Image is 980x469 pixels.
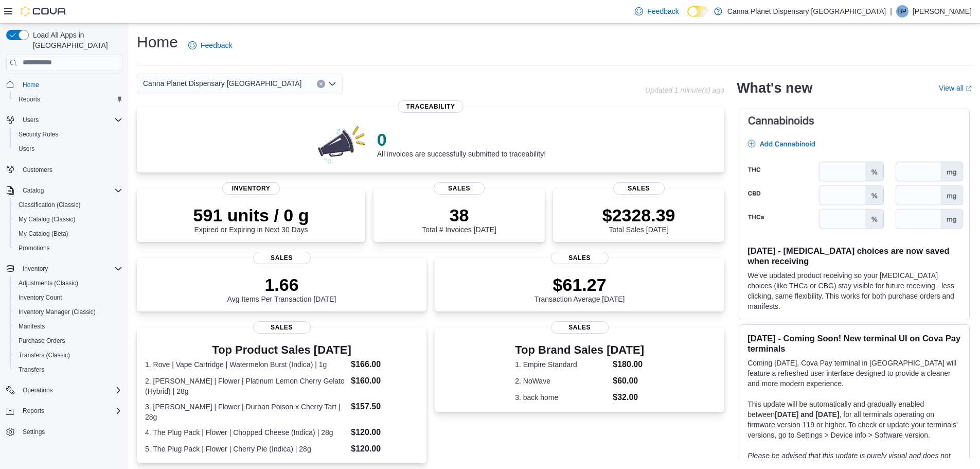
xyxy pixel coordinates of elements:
span: Inventory [23,265,48,273]
span: Load All Apps in [GEOGRAPHIC_DATA] [29,30,122,50]
span: Promotions [14,242,122,254]
button: Operations [19,384,57,396]
a: Transfers (Classic) [14,349,74,361]
a: Manifests [14,320,49,333]
button: Catalog [2,183,127,198]
dd: $32.00 [613,391,644,404]
span: Sales [434,182,485,195]
button: Users [2,113,127,127]
span: Traceability [398,100,464,113]
div: Total Sales [DATE] [602,205,675,234]
span: Adjustments (Classic) [14,277,122,289]
button: Manifests [10,319,127,334]
h3: [DATE] - Coming Soon! New terminal UI on Cova Pay terminals [747,333,961,354]
span: Customers [23,166,52,174]
p: | [890,5,892,18]
button: Inventory Count [10,290,127,305]
dt: 4. The Plug Pack | Flower | Chopped Cheese (Indica) | 28g [145,427,347,438]
a: View allExternal link [939,84,972,92]
span: Manifests [14,320,122,333]
dd: $160.00 [351,375,418,387]
a: Home [19,79,43,91]
button: Promotions [10,241,127,255]
div: All invoices are successfully submitted to traceability! [377,129,546,158]
span: Inventory Manager (Classic) [14,306,122,318]
span: My Catalog (Classic) [19,215,76,223]
a: Classification (Classic) [14,199,85,211]
span: Canna Planet Dispensary [GEOGRAPHIC_DATA] [143,77,301,90]
div: Binal Patel [896,5,908,18]
a: Settings [19,426,49,438]
p: 0 [377,129,546,150]
span: Manifests [19,322,45,331]
span: BP [898,5,906,18]
span: Sales [551,252,609,264]
span: Feedback [201,40,232,50]
dd: $120.00 [351,443,418,455]
button: Security Roles [10,127,127,142]
div: Transaction Average [DATE] [534,274,625,303]
button: Adjustments (Classic) [10,276,127,290]
h1: Home [137,32,178,53]
p: 38 [422,205,496,225]
span: Adjustments (Classic) [19,279,78,287]
a: Customers [19,164,57,176]
dt: 3. [PERSON_NAME] | Flower | Durban Poison x Cherry Tart | 28g [145,402,347,422]
a: Feedback [631,1,683,22]
img: Cova [21,6,67,16]
span: Inventory Count [14,291,122,304]
button: Home [2,77,127,92]
dd: $180.00 [613,358,644,371]
span: Classification (Classic) [14,199,122,211]
h3: Top Product Sales [DATE] [145,344,418,356]
span: Catalog [23,186,44,195]
span: Inventory [19,263,122,275]
dd: $157.50 [351,401,418,413]
button: Transfers [10,362,127,377]
span: Sales [613,182,665,195]
dd: $60.00 [613,375,644,387]
span: Users [19,145,34,153]
div: Total # Invoices [DATE] [422,205,496,234]
span: Transfers (Classic) [19,351,70,359]
button: Transfers (Classic) [10,348,127,362]
span: Reports [14,93,122,106]
p: This update will be automatically and gradually enabled between , for all terminals operating on ... [747,399,961,440]
span: Transfers [19,366,44,374]
button: Inventory Manager (Classic) [10,305,127,319]
nav: Complex example [6,73,122,466]
span: Reports [19,405,122,417]
button: Users [19,114,43,126]
div: Expired or Expiring in Next 30 Days [193,205,309,234]
button: Inventory [2,262,127,276]
span: Transfers (Classic) [14,349,122,361]
h2: What's new [737,80,812,96]
a: Users [14,143,39,155]
span: Promotions [19,244,50,252]
span: Home [19,78,122,91]
p: Canna Planet Dispensary [GEOGRAPHIC_DATA] [727,5,886,18]
span: Feedback [647,6,679,16]
a: Reports [14,93,44,106]
span: Security Roles [19,130,58,138]
h3: Top Brand Sales [DATE] [515,344,644,356]
span: Reports [19,95,40,103]
button: Users [10,142,127,156]
a: Transfers [14,363,48,376]
p: Coming [DATE], Cova Pay terminal in [GEOGRAPHIC_DATA] will feature a refreshed user interface des... [747,358,961,389]
h3: [DATE] - [MEDICAL_DATA] choices are now saved when receiving [747,246,961,266]
p: 1.66 [227,274,336,295]
button: Inventory [19,263,52,275]
span: Transfers [14,363,122,376]
button: Customers [2,162,127,177]
button: Settings [2,424,127,439]
span: Purchase Orders [19,337,65,345]
span: Sales [551,321,609,334]
button: Purchase Orders [10,334,127,348]
strong: [DATE] and [DATE] [775,410,839,419]
svg: External link [966,85,972,92]
span: Security Roles [14,128,122,141]
button: Reports [10,92,127,107]
dt: 1. Empire Standard [515,359,609,370]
